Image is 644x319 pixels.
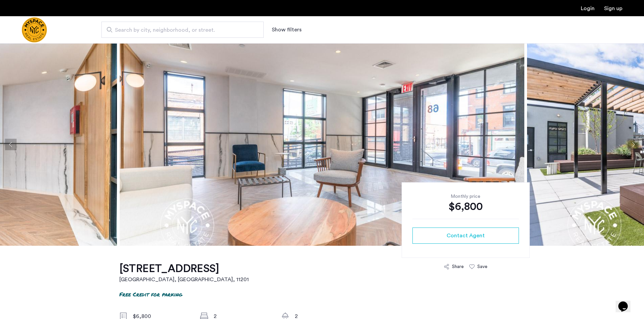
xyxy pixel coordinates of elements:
[119,262,249,275] h1: [STREET_ADDRESS]
[119,275,249,284] h2: [GEOGRAPHIC_DATA], [GEOGRAPHIC_DATA] , 11201
[119,290,182,298] p: Free Credit for parking
[101,22,264,38] input: Apartment Search
[447,232,485,240] span: Contact Agent
[452,263,464,270] div: Share
[604,6,622,11] a: Registration
[22,17,47,43] a: Cazamio Logo
[120,43,524,246] img: apartment
[119,262,249,284] a: [STREET_ADDRESS][GEOGRAPHIC_DATA], [GEOGRAPHIC_DATA], 11201
[627,139,639,150] button: Next apartment
[272,26,302,34] button: Show or hide filters
[5,139,17,150] button: Previous apartment
[616,292,637,312] iframe: chat widget
[412,193,519,200] div: Monthly price
[581,6,595,11] a: Login
[412,228,519,244] button: button
[477,263,487,270] div: Save
[412,200,519,213] div: $6,800
[22,17,47,43] img: logo
[115,26,245,34] span: Search by city, neighborhood, or street.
